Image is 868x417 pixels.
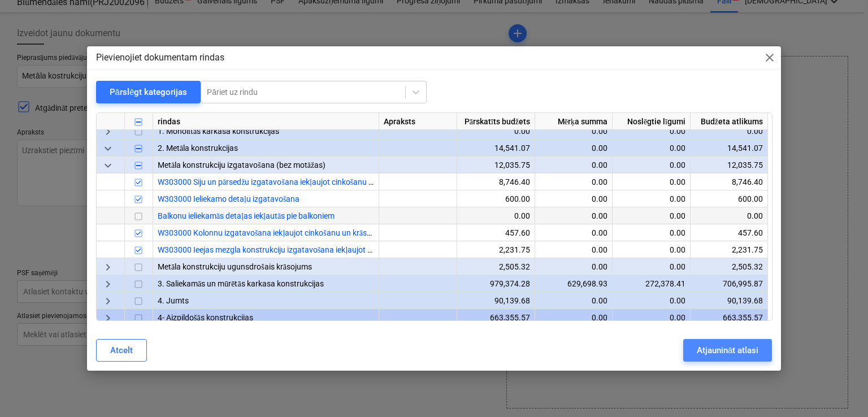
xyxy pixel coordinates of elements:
div: 272,378.41 [617,275,685,292]
span: keyboard_arrow_right [101,125,115,139]
span: 3. Saliekamās un mūrētās karkasa konstrukcijas [158,279,324,288]
div: 0.00 [540,123,607,140]
span: 4. Jumts [158,296,189,305]
span: keyboard_arrow_right [101,261,115,275]
div: 0.00 [540,292,607,309]
div: Budžeta atlikums [691,113,768,130]
a: W303000 Ieejas mezgla konstrukciju izgatavošana iekļaujot cinkošanu un krāsošanu atbilstoši speci... [158,245,529,254]
div: 0.00 [617,224,685,241]
a: W303000 Ieliekamo detaļu izgatavošana [158,194,300,203]
iframe: Chat Widget [811,363,868,417]
div: 0.00 [540,190,607,207]
div: 12,035.75 [462,157,530,173]
a: W303000 Kolonnu izgatavošana iekļaujot cinkošanu un krāsošanu atbilstoši specifikācijai [158,228,466,237]
div: 457.60 [695,224,763,241]
div: 8,746.40 [695,173,763,190]
div: 0.00 [617,309,685,326]
div: 0.00 [695,123,763,140]
div: 0.00 [540,258,607,275]
span: 4- Aizpildošās konstrukcijas [158,313,253,322]
a: W303000 Siju un pārsedžu izgatavošana iekļaujot cinkošanu un krāsošanu atbilstoši specifikācijai [158,177,493,186]
p: Pievienojiet dokumentam rindas [96,51,224,64]
div: 0.00 [540,140,607,157]
div: 0.00 [617,241,685,258]
div: Pārslēgt kategorijas [110,85,188,99]
span: keyboard_arrow_right [101,295,115,309]
span: 2. Metāla konstrukcijas [158,144,238,153]
div: 2,505.32 [695,258,763,275]
div: 600.00 [462,190,530,207]
span: 1. Monolītās karkasa konstrukcijas [158,127,279,136]
div: 0.00 [617,157,685,173]
span: keyboard_arrow_right [101,312,115,325]
button: Atjaunināt atlasi [683,339,772,362]
div: 0.00 [617,173,685,190]
span: close [763,51,776,64]
div: Mērķa summa [535,113,613,130]
a: Balkonu ieliekamās detaļas iekļautās pie balkoniem [158,211,335,220]
div: 600.00 [695,190,763,207]
div: 8,746.40 [462,173,530,190]
div: 0.00 [540,241,607,258]
div: 457.60 [462,224,530,241]
div: 0.00 [540,224,607,241]
div: 0.00 [540,207,607,224]
div: 2,231.75 [462,241,530,258]
div: 0.00 [617,123,685,140]
button: Atcelt [96,339,147,362]
div: 0.00 [540,157,607,173]
div: 0.00 [617,190,685,207]
div: Atjaunināt atlasi [697,343,758,358]
div: 14,541.07 [462,140,530,157]
div: Atcelt [110,343,133,358]
span: keyboard_arrow_down [101,142,115,156]
div: 0.00 [540,309,607,326]
div: 90,139.68 [695,292,763,309]
div: 663,355.57 [695,309,763,326]
div: rindas [153,113,379,130]
div: 0.00 [617,140,685,157]
div: Apraksts [379,113,457,130]
div: 0.00 [462,123,530,140]
div: 14,541.07 [695,140,763,157]
div: 2,231.75 [695,241,763,258]
span: keyboard_arrow_down [101,159,115,173]
div: 629,698.93 [540,275,607,292]
button: Pārslēgt kategorijas [96,81,201,103]
div: 706,995.87 [695,275,763,292]
div: 0.00 [617,292,685,309]
div: 0.00 [540,173,607,190]
div: 0.00 [462,207,530,224]
div: Pārskatīts budžets [457,113,535,130]
div: 12,035.75 [695,157,763,173]
span: keyboard_arrow_right [101,278,115,292]
span: Metāla konstrukciju izgatavošana (bez motāžas) [158,160,325,170]
div: 0.00 [695,207,763,224]
div: 0.00 [617,207,685,224]
div: 90,139.68 [462,292,530,309]
div: 979,374.28 [462,275,530,292]
div: 663,355.57 [462,309,530,326]
div: Noslēgtie līgumi [613,113,691,130]
div: 2,505.32 [462,258,530,275]
span: Metāla konstrukciju ugunsdrošais krāsojums [158,262,312,271]
div: 0.00 [617,258,685,275]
